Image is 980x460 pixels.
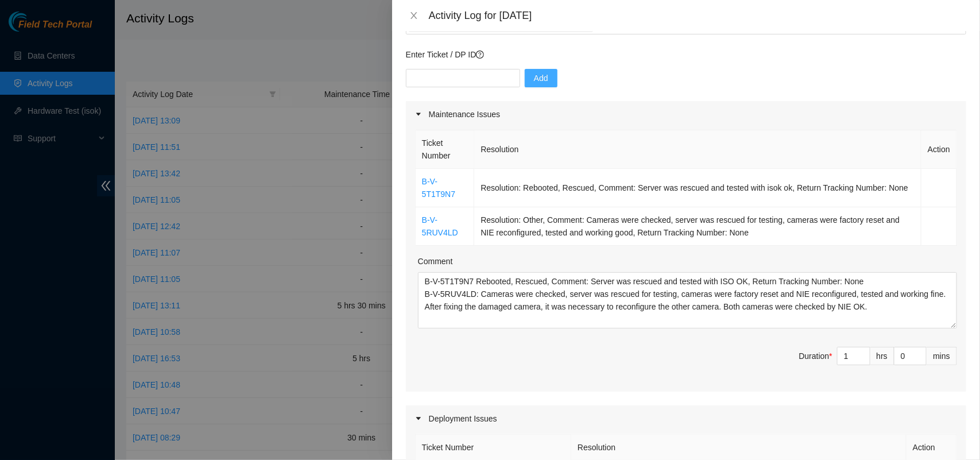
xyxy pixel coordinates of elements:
[418,272,957,328] textarea: Comment
[534,72,548,84] span: Add
[422,215,458,237] a: B-V-5RUV4LD
[476,51,484,59] span: question-circle
[799,350,832,362] div: Duration
[406,101,966,127] div: Maintenance Issues
[474,207,921,246] td: Resolution: Other, Comment: Cameras were checked, server was rescued for testing, cameras were fa...
[525,69,557,87] button: Add
[418,255,453,268] label: Comment
[415,111,422,118] span: caret-right
[429,9,966,22] div: Activity Log for [DATE]
[474,169,921,207] td: Resolution: Rebooted, Rescued, Comment: Server was rescued and tested with isok ok, Return Tracki...
[921,130,957,169] th: Action
[927,347,957,365] div: mins
[870,347,894,365] div: hrs
[409,11,419,20] span: close
[406,10,422,21] button: Close
[422,177,455,199] a: B-V-5T1T9N7
[416,130,475,169] th: Ticket Number
[415,415,422,422] span: caret-right
[406,405,966,432] div: Deployment Issues
[474,130,921,169] th: Resolution
[406,48,966,61] p: Enter Ticket / DP ID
